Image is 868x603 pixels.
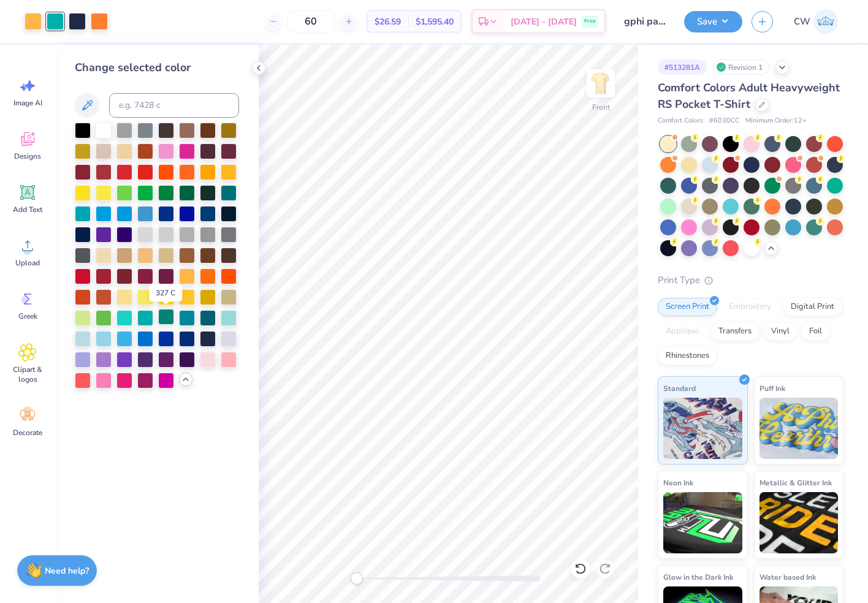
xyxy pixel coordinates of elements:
[759,382,785,395] span: Puff Ink
[713,59,769,75] div: Revision 1
[759,398,839,459] img: Puff Ink
[663,571,733,583] span: Glow in the Dark Ink
[15,258,40,268] span: Upload
[745,116,807,126] span: Minimum Order: 12 +
[710,322,759,341] div: Transfers
[109,93,239,118] input: e.g. 7428 c
[149,284,182,301] div: 327 C
[663,492,742,553] img: Neon Ink
[351,572,363,585] div: Accessibility label
[658,347,717,365] div: Rhinestones
[75,59,239,76] div: Change selected color
[813,9,838,34] img: Charlotte Wilson
[13,205,42,214] span: Add Text
[658,322,707,341] div: Applique
[759,492,839,553] img: Metallic & Glitter Ink
[658,273,843,287] div: Print Type
[18,311,37,321] span: Greek
[788,9,843,34] a: CW
[759,571,816,583] span: Water based Ink
[663,398,742,459] img: Standard
[658,80,840,112] span: Comfort Colors Adult Heavyweight RS Pocket T-Shirt
[663,476,693,489] span: Neon Ink
[7,365,48,384] span: Clipart & logos
[287,10,335,32] input: – –
[511,15,577,28] span: [DATE] - [DATE]
[592,102,610,113] div: Front
[709,116,739,126] span: # 6030CC
[375,15,401,28] span: $26.59
[658,116,703,126] span: Comfort Colors
[658,59,707,75] div: # 513281A
[14,151,41,161] span: Designs
[763,322,798,341] div: Vinyl
[13,428,42,438] span: Decorate
[615,9,675,34] input: Untitled Design
[45,565,89,577] strong: Need help?
[684,11,742,32] button: Save
[759,476,832,489] span: Metallic & Glitter Ink
[663,382,696,395] span: Standard
[13,98,42,108] span: Image AI
[721,298,779,316] div: Embroidery
[783,298,842,316] div: Digital Print
[588,71,613,96] img: Front
[801,322,830,341] div: Foil
[584,17,596,26] span: Free
[794,15,810,29] span: CW
[416,15,454,28] span: $1,595.40
[658,298,717,316] div: Screen Print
